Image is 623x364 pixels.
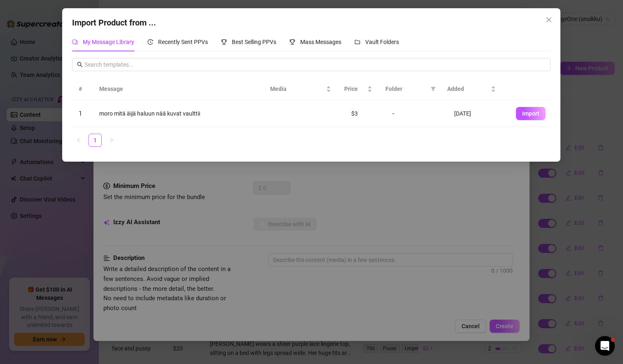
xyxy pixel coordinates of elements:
span: filter [431,86,436,91]
div: moro mitä äijä haluun nää kuvat vaulttii [99,109,264,118]
th: Added [441,78,503,100]
span: Added [448,84,490,93]
th: Price [338,78,379,100]
td: [DATE] [448,100,510,127]
span: Vault Folders [365,39,399,45]
button: Import [516,107,546,120]
span: Media [271,84,325,93]
span: 1 [79,110,82,117]
span: folder [355,39,360,45]
td: $3 [345,100,386,127]
button: Close [543,13,556,26]
span: comment [72,39,78,45]
span: Import [523,110,540,117]
span: close [546,16,553,23]
li: Previous Page [72,134,85,147]
iframe: Intercom live chat [595,336,615,356]
th: Message [93,78,264,100]
a: 1 [89,134,101,146]
span: left [76,138,81,143]
li: Next Page [105,134,118,147]
span: Close [543,16,556,23]
span: trophy [289,39,295,45]
span: Best Selling PPVs [232,39,276,45]
span: Import Product from ... [72,18,156,28]
span: right [109,138,114,143]
span: trophy [221,39,227,45]
th: # [72,78,93,100]
span: filter [429,83,438,95]
span: - [393,110,394,117]
input: Search templates... [84,60,546,69]
th: Media [264,78,338,100]
span: Folder [386,84,428,93]
span: Recently Sent PPVs [158,39,208,45]
span: Price [345,84,366,93]
span: history [147,39,153,45]
span: Mass Messages [300,39,341,45]
span: My Message Library [83,39,134,45]
button: left [72,134,85,147]
span: search [77,62,83,67]
li: 1 [89,134,102,147]
button: right [105,134,118,147]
